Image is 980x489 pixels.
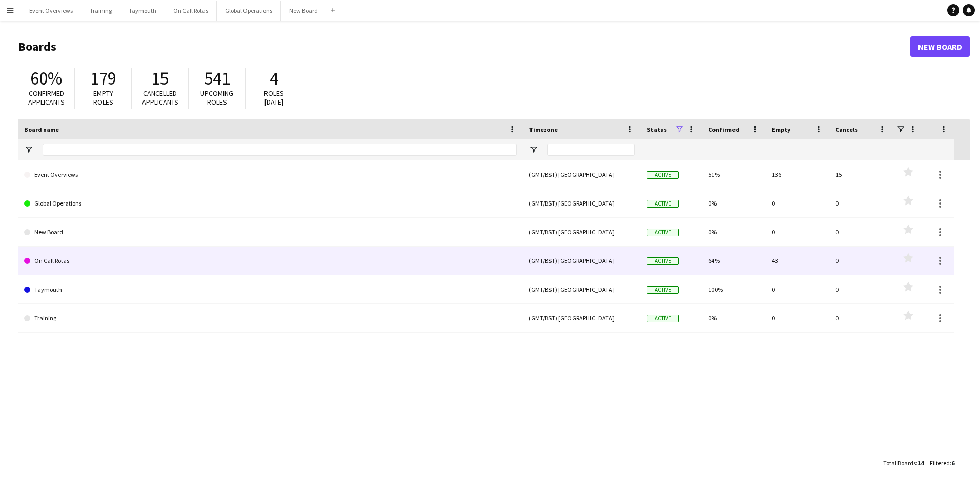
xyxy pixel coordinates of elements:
[766,160,829,189] div: 136
[766,304,829,332] div: 0
[24,160,517,189] a: Event Overviews
[204,67,230,90] span: 541
[93,89,113,107] span: Empty roles
[766,218,829,246] div: 0
[523,218,641,246] div: (GMT/BST) [GEOGRAPHIC_DATA]
[829,304,893,332] div: 0
[829,218,893,246] div: 0
[647,286,679,294] span: Active
[702,218,766,246] div: 0%
[829,189,893,217] div: 0
[829,275,893,303] div: 0
[647,229,679,236] span: Active
[766,275,829,303] div: 0
[883,453,924,473] div: :
[523,189,641,217] div: (GMT/BST) [GEOGRAPHIC_DATA]
[200,89,233,107] span: Upcoming roles
[120,1,165,21] button: Taymouth
[523,304,641,332] div: (GMT/BST) [GEOGRAPHIC_DATA]
[21,1,81,21] button: Event Overviews
[523,275,641,303] div: (GMT/BST) [GEOGRAPHIC_DATA]
[24,218,517,247] a: New Board
[529,145,538,154] button: Open Filter Menu
[547,144,635,156] input: Timezone Filter Input
[24,145,33,154] button: Open Filter Menu
[702,160,766,189] div: 51%
[917,459,924,467] span: 14
[24,126,59,133] span: Board name
[835,126,858,133] span: Cancels
[829,160,893,189] div: 15
[24,304,517,333] a: Training
[647,315,679,322] span: Active
[523,160,641,189] div: (GMT/BST) [GEOGRAPHIC_DATA]
[24,275,517,304] a: Taymouth
[81,1,120,21] button: Training
[18,39,910,54] h1: Boards
[529,126,558,133] span: Timezone
[708,126,740,133] span: Confirmed
[647,200,679,208] span: Active
[772,126,790,133] span: Empty
[951,459,954,467] span: 6
[270,67,278,90] span: 4
[28,89,65,107] span: Confirmed applicants
[30,67,62,90] span: 60%
[766,189,829,217] div: 0
[930,453,954,473] div: :
[766,247,829,275] div: 43
[43,144,517,156] input: Board name Filter Input
[883,459,916,467] span: Total Boards
[217,1,281,21] button: Global Operations
[142,89,178,107] span: Cancelled applicants
[702,304,766,332] div: 0%
[702,275,766,303] div: 100%
[647,171,679,179] span: Active
[24,247,517,275] a: On Call Rotas
[24,189,517,218] a: Global Operations
[910,36,970,57] a: New Board
[151,67,169,90] span: 15
[829,247,893,275] div: 0
[930,459,950,467] span: Filtered
[523,247,641,275] div: (GMT/BST) [GEOGRAPHIC_DATA]
[264,89,284,107] span: Roles [DATE]
[702,247,766,275] div: 64%
[702,189,766,217] div: 0%
[165,1,217,21] button: On Call Rotas
[647,257,679,265] span: Active
[647,126,667,133] span: Status
[90,67,116,90] span: 179
[281,1,326,21] button: New Board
